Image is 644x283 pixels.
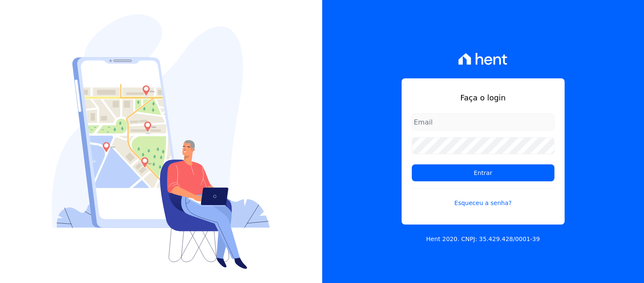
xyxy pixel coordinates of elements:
input: Email [412,114,554,130]
p: Hent 2020. CNPJ: 35.429.428/0001-39 [426,235,540,244]
h1: Faça o login [412,92,554,103]
a: Esqueceu a senha? [412,188,554,208]
input: Entrar [412,164,554,181]
img: Login [52,14,270,269]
